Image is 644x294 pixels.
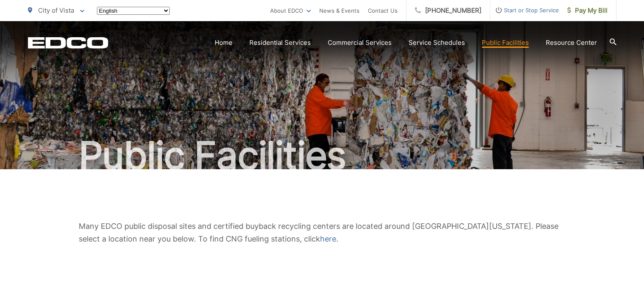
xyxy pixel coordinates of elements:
a: Residential Services [249,38,311,48]
a: Contact Us [368,5,398,16]
select: Select a language [97,7,170,15]
span: Pay My Bill [567,5,608,16]
span: Many EDCO public disposal sites and certified buyback recycling centers are located around [GEOGR... [79,222,558,243]
a: Public Facilities [482,38,529,48]
a: here [320,233,336,245]
a: Home [215,38,232,48]
a: News & Events [319,5,359,16]
a: About EDCO [270,5,311,16]
a: EDCD logo. Return to the homepage. [28,37,108,49]
h1: Public Facilities [28,135,616,177]
a: Resource Center [546,38,597,48]
a: Service Schedules [409,38,465,48]
a: Commercial Services [328,38,392,48]
span: City of Vista [38,6,74,14]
